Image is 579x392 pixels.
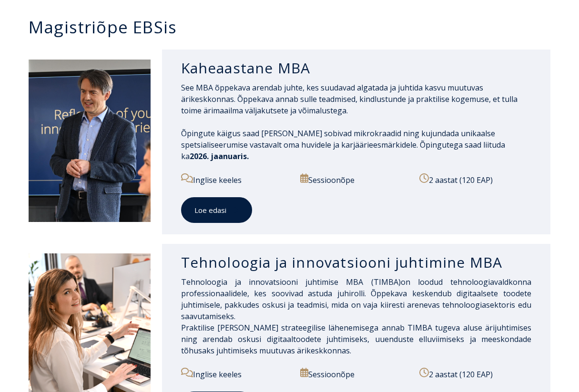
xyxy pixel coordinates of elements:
h3: Magistriõpe EBSis [29,19,560,35]
img: DSC_2098 [29,60,151,222]
h3: Tehnoloogia ja innovatsiooni juhtimine MBA [181,253,531,271]
p: Õpingute käigus saad [PERSON_NAME] sobivad mikrokraadid ning kujundada unikaalse spetsialiseerumi... [181,128,531,162]
span: 2026. jaanuaris. [190,151,249,161]
p: Sessioonõpe [300,173,412,186]
p: See MBA õppekava arendab juhte, kes suudavad algatada ja juhtida kasvu muutuvas ärikeskkonnas. Õp... [181,82,531,116]
p: Sessioonõpe [300,368,412,380]
span: Praktilise [PERSON_NAME] strateegilise lähenemisega annab TIMBA tugeva aluse ärijuhtimises ning a... [181,322,531,356]
a: Loe edasi [181,197,252,223]
h3: Kaheaastane MBA [181,59,531,77]
p: 2 aastat (120 EAP) [419,368,531,380]
p: Inglise keeles [181,173,293,186]
p: 2 aastat (120 EAP) [419,173,531,186]
span: Tehnoloogia ja innovatsiooni juhtimise MBA (TIMBA) [181,277,401,287]
p: Inglise keeles [181,368,293,380]
span: on loodud tehnoloogiavaldkonna professionaalidele, kes soovivad astuda juhirolli. Õppekava kesken... [181,277,531,322]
